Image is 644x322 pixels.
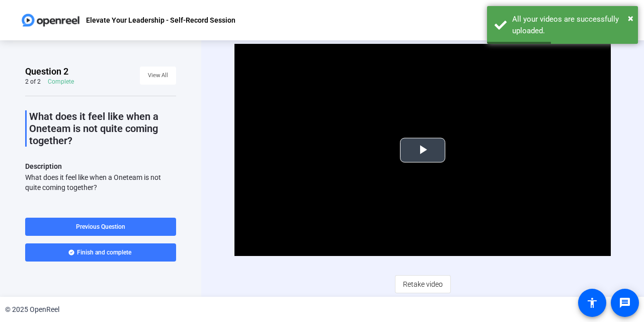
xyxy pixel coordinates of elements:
[5,304,59,315] div: © 2025 OpenReel
[25,218,176,236] button: Previous Question
[25,160,176,172] p: Description
[628,12,633,24] span: ×
[25,207,86,219] div: Maximum Duration
[25,66,68,78] span: Question 2
[395,275,451,293] button: Retake video
[512,14,630,36] div: All your videos are successfully uploaded.
[20,10,81,30] img: OpenReel logo
[76,223,125,230] span: Previous Question
[619,297,631,309] mat-icon: message
[403,275,443,294] span: Retake video
[48,78,74,86] div: Complete
[400,138,445,162] button: Play Video
[77,248,131,256] span: Finish and complete
[148,68,168,83] span: View All
[586,297,598,309] mat-icon: accessibility
[25,78,41,86] div: 2 of 2
[86,14,235,26] p: Elevate Your Leadership - Self-Record Session
[29,110,176,147] p: What does it feel like when a Oneteam is not quite coming together?
[25,172,176,192] div: What does it feel like when a Oneteam is not quite coming together?
[25,243,176,262] button: Finish and complete
[140,67,176,85] button: View All
[628,11,633,26] button: Close
[234,44,611,256] div: Video Player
